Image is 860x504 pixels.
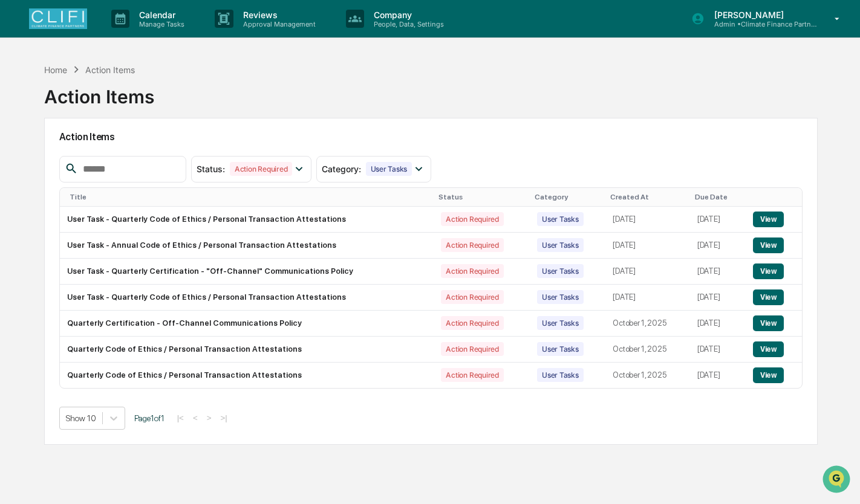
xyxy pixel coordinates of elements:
td: [DATE] [690,233,746,259]
img: 1746055101610-c473b297-6a78-478c-a979-82029cc54cd1 [12,92,34,114]
button: < [189,413,201,423]
p: Company [364,10,450,20]
div: Title [70,193,429,201]
p: How can we help? [12,25,220,45]
td: User Task - Annual Code of Ethics / Personal Transaction Attestations [60,233,434,259]
div: Status [438,193,525,201]
div: User Tasks [537,238,584,252]
td: [DATE] [690,207,746,233]
td: [DATE] [605,259,690,285]
button: |< [174,413,187,423]
td: [DATE] [690,311,746,337]
div: Action Items [44,76,154,108]
img: Jack Rasmussen [12,153,31,172]
td: [DATE] [605,207,690,233]
span: Page 1 of 1 [134,413,165,423]
a: Powered byPylon [85,299,146,309]
td: [DATE] [690,363,746,388]
a: View [753,267,784,276]
a: View [753,241,784,250]
button: >| [217,413,231,423]
div: User Tasks [537,264,584,278]
div: 🗄️ [88,248,97,258]
div: Action Items [85,65,135,75]
span: Data Lookup [24,270,76,282]
td: [DATE] [690,337,746,363]
a: View [753,292,784,302]
p: Admin • Climate Finance Partners [705,20,817,28]
p: Approval Management [233,20,322,28]
iframe: Open customer support [821,464,854,497]
td: October 1, 2025 [605,311,690,337]
td: Quarterly Code of Ethics / Personal Transaction Attestations [60,337,434,363]
button: View [753,289,784,305]
span: Attestations [100,247,150,259]
span: [DATE] [97,197,122,207]
div: User Tasks [537,212,584,226]
td: Quarterly Certification - Off-Channel Communications Policy [60,311,434,337]
button: Start new chat [206,96,220,111]
span: Status : [197,164,225,174]
p: People, Data, Settings [364,20,450,28]
span: Category : [322,164,361,174]
a: 🗄️Attestations [83,242,155,264]
div: User Tasks [537,368,584,382]
button: View [753,263,784,279]
span: Pylon [120,300,146,309]
td: October 1, 2025 [605,337,690,363]
button: See all [187,132,220,146]
div: 🔎 [12,271,22,281]
p: Manage Tasks [129,20,191,28]
div: Start new chat [54,92,198,105]
span: • [100,164,105,174]
button: View [753,341,784,357]
button: View [753,315,784,331]
div: Home [44,65,67,75]
button: View [753,367,784,383]
div: Action Required [441,316,503,330]
div: Past conversations [12,134,81,144]
div: Action Required [441,342,503,356]
div: User Tasks [366,162,412,176]
div: Created At [610,193,685,201]
span: [DATE] [107,164,132,174]
div: Action Required [230,162,292,176]
a: View [753,370,784,380]
td: User Task - Quarterly Code of Ethics / Personal Transaction Attestations [60,285,434,311]
span: • [90,197,94,207]
a: View [753,344,784,354]
td: User Task - Quarterly Certification - "Off-Channel" Communications Policy [60,259,434,285]
button: > [203,413,215,423]
td: User Task - Quarterly Code of Ethics / Personal Transaction Attestations [60,207,434,233]
a: View [753,215,784,224]
a: 🔎Data Lookup [7,265,81,287]
td: October 1, 2025 [605,363,690,388]
td: [DATE] [690,259,746,285]
a: View [753,318,784,328]
div: User Tasks [537,290,584,304]
img: Michaeldziura [12,186,31,205]
div: Action Required [441,264,503,278]
span: Preclearance [24,247,78,259]
div: 🖐️ [12,248,22,258]
div: Action Required [441,368,503,382]
div: User Tasks [537,316,584,330]
td: [DATE] [605,285,690,311]
td: [DATE] [690,285,746,311]
img: logo [29,8,87,29]
p: Calendar [129,10,191,20]
img: 8933085812038_c878075ebb4cc5468115_72.jpg [25,92,47,114]
img: 1746055101610-c473b297-6a78-478c-a979-82029cc54cd1 [24,165,34,175]
button: View [753,237,784,253]
p: Reviews [233,10,322,20]
div: User Tasks [537,342,584,356]
div: Due Date [695,193,741,201]
h2: Action Items [59,131,803,143]
button: View [753,212,784,227]
div: Action Required [441,238,503,252]
div: We're available if you need us! [54,105,166,114]
a: 🖐️Preclearance [7,242,83,264]
div: Action Required [441,212,503,226]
